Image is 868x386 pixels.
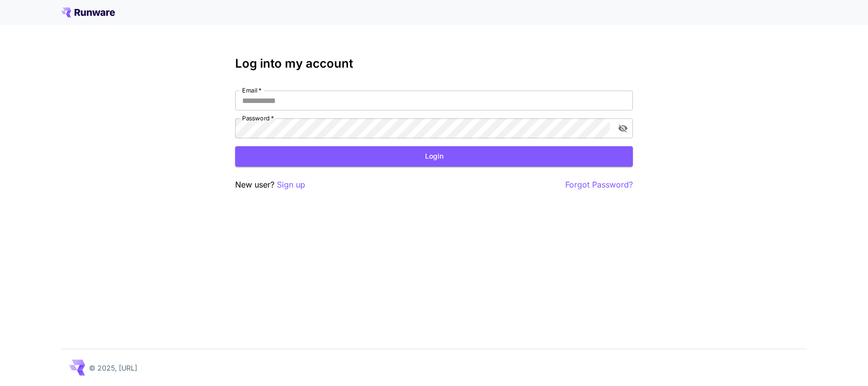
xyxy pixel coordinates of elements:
[235,57,633,71] h3: Log into my account
[277,179,305,191] button: Sign up
[565,179,633,191] button: Forgot Password?
[242,114,274,122] label: Password
[235,179,305,191] p: New user?
[235,146,633,167] button: Login
[614,119,632,137] button: toggle password visibility
[89,363,137,373] p: © 2025, [URL]
[242,86,261,95] label: Email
